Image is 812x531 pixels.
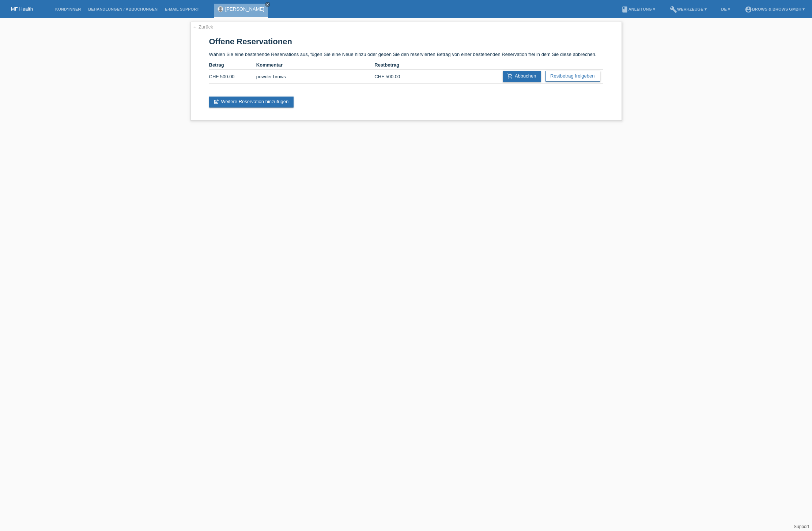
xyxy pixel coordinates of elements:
a: E-Mail Support [161,7,203,11]
td: CHF 500.00 [209,69,256,84]
a: ← Zurück [193,24,213,30]
a: Support [794,524,809,529]
a: account_circleBrows & Brows GmbH ▾ [741,7,808,11]
a: Kund*innen [52,7,84,11]
a: buildWerkzeuge ▾ [666,7,710,11]
a: Behandlungen / Abbuchungen [84,7,161,11]
a: DE ▾ [718,7,734,11]
td: powder brows [256,69,374,84]
i: book [621,6,628,13]
a: post_addWeitere Reservation hinzufügen [209,97,294,108]
i: add_shopping_cart [507,73,513,79]
a: Restbetrag freigeben [545,71,600,82]
th: Kommentar [256,61,374,69]
td: CHF 500.00 [374,69,422,84]
a: close [265,2,270,7]
th: Betrag [209,61,256,69]
a: bookAnleitung ▾ [618,7,659,11]
i: build [670,6,677,13]
h1: Offene Reservationen [209,37,603,46]
a: MF Health [11,6,33,12]
a: add_shopping_cartAbbuchen [503,71,541,82]
i: close [266,3,269,6]
i: account_circle [745,6,752,13]
i: post_add [214,99,219,105]
a: [PERSON_NAME] [225,6,264,12]
th: Restbetrag [374,61,422,69]
div: Wählen Sie eine bestehende Reservations aus, fügen Sie eine Neue hinzu oder geben Sie den reservi... [190,22,622,121]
